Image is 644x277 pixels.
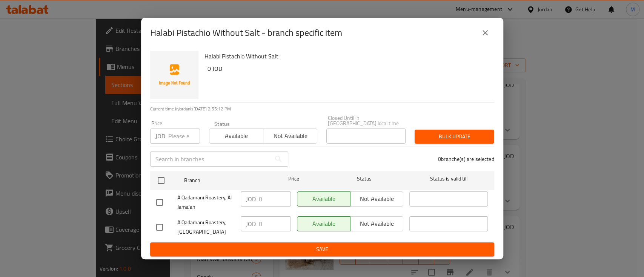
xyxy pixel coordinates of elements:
[415,130,494,144] button: Bulk update
[325,174,403,184] span: Status
[168,129,200,144] input: Please enter price
[150,27,342,39] h2: Halabi Pistachio Without Salt - branch specific item
[259,191,291,207] input: Please enter price
[204,51,488,61] h6: Halabi Pistachio Without Salt
[184,176,263,185] span: Branch
[212,130,260,141] span: Available
[476,24,494,42] button: close
[269,174,319,184] span: Price
[421,132,488,141] span: Bulk update
[438,155,494,163] p: 0 branche(s) are selected
[263,129,317,144] button: Not available
[246,219,256,228] p: JOD
[266,130,314,141] span: Not available
[177,218,235,237] span: AlQadamani Roastery, [GEOGRAPHIC_DATA]
[409,174,488,184] span: Status is valid till
[150,152,271,167] input: Search in branches
[177,193,235,212] span: AlQadamani Roastery, Al Jama'ah
[150,106,494,112] p: Current time in Jordan is [DATE] 2:55:12 PM
[207,63,488,74] h6: 0 JOD
[156,245,488,254] span: Save
[155,132,165,141] p: JOD
[259,216,291,231] input: Please enter price
[150,51,198,99] img: Halabi Pistachio Without Salt
[209,129,263,144] button: Available
[150,242,494,256] button: Save
[246,194,256,204] p: JOD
